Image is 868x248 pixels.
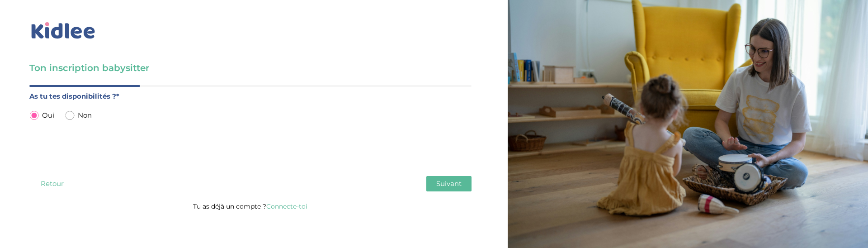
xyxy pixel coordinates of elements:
button: Suivant [426,176,472,191]
label: As tu tes disponibilités ?* [29,91,472,102]
a: Connecte-toi [266,202,307,210]
span: Oui [42,110,54,121]
button: Retour [29,176,75,191]
img: logo_kidlee_bleu [29,20,97,41]
p: Tu as déjà un compte ? [29,200,472,212]
h3: Ton inscription babysitter [29,62,472,74]
span: Non [78,110,92,121]
span: Suivant [436,179,462,188]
